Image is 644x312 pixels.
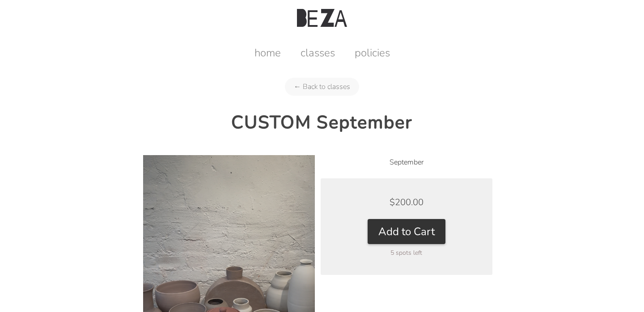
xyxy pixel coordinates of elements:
[339,249,475,257] div: 5 spots left
[246,46,290,60] a: home
[143,292,315,302] a: CUSTOM September product photo
[368,219,445,244] button: Add to Cart
[339,196,475,208] div: $200.00
[321,155,492,169] li: September
[346,46,399,60] a: policies
[297,9,347,27] img: Beza Studio Logo
[143,110,501,135] h2: CUSTOM September
[292,46,344,60] a: classes
[285,78,359,96] a: ← Back to classes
